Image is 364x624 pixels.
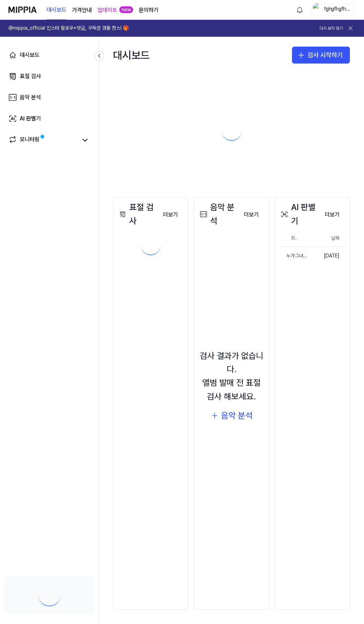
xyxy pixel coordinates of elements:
[20,93,41,102] div: 음악 분석
[20,72,41,81] div: 표절 검사
[310,4,356,16] button: profilefghgfhgfhgfhgf
[221,409,253,422] div: 음악 분석
[210,409,253,422] button: 음악 분석
[320,25,343,31] button: 다시 보지 않기
[20,114,41,123] div: AI 판별기
[4,110,94,127] a: AI 판별기
[319,207,345,222] a: 더보기
[198,349,264,404] div: 검사 결과가 없습니다. 앨범 발매 전 표절 검사 해보세요.
[279,247,309,265] a: 누가그녀를울렸니
[119,6,133,13] div: new
[4,68,94,85] a: 표절 검사
[319,208,345,222] button: 더보기
[313,3,321,17] img: profile
[139,6,159,14] a: 문의하기
[309,247,345,265] td: [DATE]
[157,208,184,222] button: 더보기
[20,135,40,145] div: 모니터링
[20,51,40,59] div: 대시보드
[292,47,350,64] button: 검사 시작하기
[323,6,351,13] div: fghgfhgfhgfhgf
[113,44,150,66] div: 대시보드
[296,6,304,14] img: 알림
[72,6,92,14] a: 가격안내
[8,25,129,32] h1: @mippia_official 인스타 팔로우+댓글, 구독권 경품 찬스! 🎁
[97,6,117,14] a: 업데이트
[309,230,345,247] th: 날짜
[4,89,94,106] a: 음악 분석
[47,0,66,20] a: 대시보드
[8,135,77,145] a: 모니터링
[118,201,157,228] div: 표절 검사
[238,207,264,222] a: 더보기
[238,208,264,222] button: 더보기
[157,207,184,222] a: 더보기
[4,47,94,64] a: 대시보드
[279,201,319,228] div: AI 판별기
[198,201,238,228] div: 음악 분석
[279,252,309,260] div: 누가그녀를울렸니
